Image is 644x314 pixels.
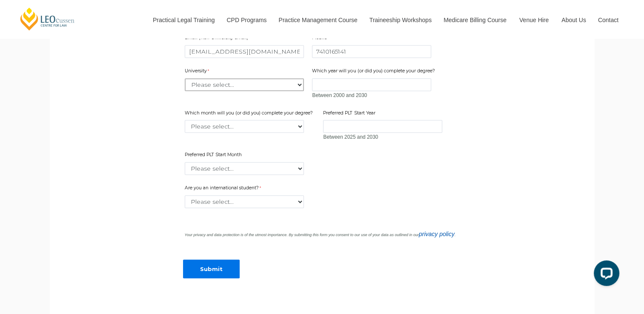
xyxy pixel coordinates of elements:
a: Venue Hire [513,2,555,38]
i: Your privacy and data protection is of the utmost importance. By submitting this form you consent... [185,233,456,237]
select: University [185,78,304,91]
iframe: LiveChat chat widget [587,257,623,293]
select: Are you an international student? [185,195,304,208]
label: Preferred PLT Start Month [185,151,244,160]
input: Email (Non-University email) [185,45,304,58]
label: Preferred PLT Start Year [323,110,377,118]
a: About Us [555,2,592,38]
label: Email (Non-University email) [185,34,252,43]
span: Between 2025 and 2030 [323,134,378,140]
a: Contact [592,2,625,38]
input: Which year will you (or did you) complete your degree? [312,78,431,91]
input: Preferred PLT Start Year [323,120,442,133]
a: Traineeship Workshops [363,2,437,38]
a: [PERSON_NAME] Centre for Law [19,7,76,31]
label: Mobile [312,34,331,43]
a: Medicare Billing Course [437,2,513,38]
label: University [185,68,211,76]
label: Are you an international student? [185,185,270,193]
a: Practice Management Course [272,2,363,38]
label: Which year will you (or did you) complete your degree? [312,68,437,76]
input: Mobile [312,45,431,58]
span: Between 2000 and 2030 [312,92,367,98]
a: Practical Legal Training [146,2,220,38]
select: Which month will you (or did you) complete your degree? [185,120,304,133]
select: Preferred PLT Start Month [185,162,304,175]
a: CPD Programs [220,2,272,38]
label: Which month will you (or did you) complete your degree? [185,110,315,118]
input: Submit [183,260,240,279]
a: privacy policy [419,231,455,237]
